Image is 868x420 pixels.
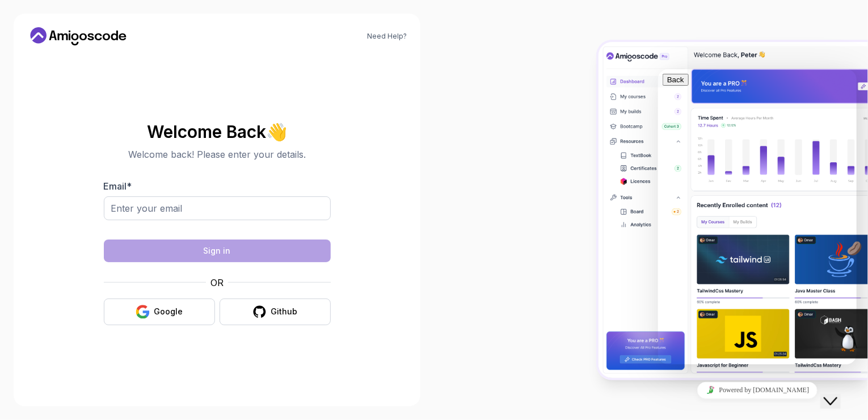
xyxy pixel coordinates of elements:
iframe: chat widget [658,69,857,364]
div: Sign in [204,245,231,257]
button: Google [104,299,215,325]
span: 👋 [266,122,288,141]
button: Github [220,299,331,325]
a: Home link [27,27,129,45]
p: Welcome back! Please enter your details. [104,148,331,161]
iframe: chat widget [658,377,857,403]
p: OR [210,276,224,289]
button: Sign in [104,240,331,262]
div: Google [154,306,183,317]
div: Github [271,306,298,317]
img: Amigoscode Dashboard [599,42,868,378]
a: Need Help? [367,32,407,41]
iframe: chat widget [820,375,857,409]
h2: Welcome Back [104,123,331,141]
input: Enter your email [104,196,331,220]
label: Email * [104,180,132,192]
